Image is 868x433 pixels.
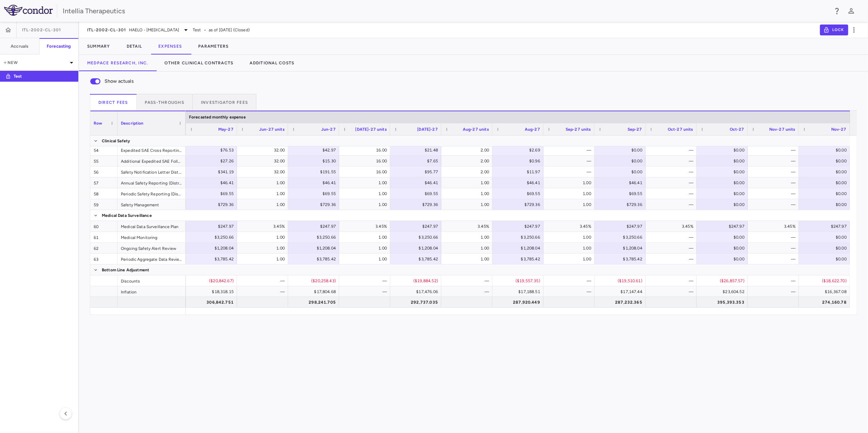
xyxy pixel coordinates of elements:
div: $247.97 [499,221,540,232]
div: $0.00 [601,166,642,177]
div: — [754,286,795,297]
div: — [652,188,693,199]
span: ITL-2002-CL-301 [22,27,61,33]
div: $729.36 [192,199,234,210]
button: Medpace Research, Inc. [79,55,157,71]
div: 2.00 [447,156,489,166]
div: 1.00 [345,177,387,188]
div: $3,785.42 [499,254,540,264]
div: ($26,857.57) [703,275,744,286]
button: Detail [119,38,151,54]
div: — [652,166,693,177]
div: $247.97 [396,221,438,232]
span: Aug-27 units [463,127,489,132]
span: ITL-2002-CL-301 [87,27,126,33]
div: $729.36 [499,199,540,210]
div: 1.00 [447,254,489,264]
div: Safety Management [117,199,186,210]
div: — [754,243,795,254]
div: $247.97 [805,221,847,232]
button: Summary [79,38,119,54]
div: Ongoing Safety Alert Review [117,243,186,253]
div: 32.00 [243,145,285,156]
span: Aug-27 [525,127,540,132]
div: 54 [90,145,117,155]
div: ($19,884.52) [396,275,438,286]
span: Row [94,121,102,126]
div: 3.45% [550,221,591,232]
div: $3,250.66 [396,232,438,243]
button: Lock [820,25,848,35]
div: $247.97 [703,221,744,232]
div: $69.55 [499,188,540,199]
span: [DATE]-27 units [356,127,387,132]
span: Bottom Line Adjustment [102,264,149,275]
div: $16,367.08 [805,286,847,297]
div: 1.00 [447,188,489,199]
div: $0.00 [703,243,744,254]
div: 306,842.751 [192,297,234,308]
p: Test [14,73,64,79]
span: Forecasted monthly expense [189,115,246,119]
div: $69.55 [294,188,336,199]
div: Periodic Safety Reporting (Distribution only) [117,188,186,199]
div: $18,318.15 [192,286,234,297]
div: Medical Monitoring [117,232,186,242]
div: 16.00 [345,145,387,156]
div: — [754,232,795,243]
div: ($19,510.61) [601,275,642,286]
div: — [345,275,387,286]
div: $0.00 [805,145,847,156]
div: Intellia Therapeutics [63,6,828,16]
div: 60 [90,221,117,231]
div: Expedited SAE Cross Reporting (Applies to Expedited SAEs occurring in other protocols. Assumes on... [117,145,186,155]
div: Inflation [117,286,186,297]
button: Expenses [150,38,190,54]
div: Annual Safety Reporting (Distribution only) [117,177,186,188]
div: $95.77 [396,166,438,177]
div: $1,208.04 [601,243,642,254]
div: 1.00 [345,243,387,254]
div: $0.00 [703,188,744,199]
span: Jun-27 units [259,127,285,132]
div: 2.00 [447,145,489,156]
div: $0.00 [703,199,744,210]
div: $0.00 [601,156,642,166]
div: — [652,232,693,243]
div: 1.00 [550,243,591,254]
div: 1.00 [550,188,591,199]
span: Test [193,27,201,33]
span: Nov-27 units [769,127,795,132]
div: 287,920.449 [499,297,540,308]
div: — [754,199,795,210]
div: $1,208.04 [294,243,336,254]
div: — [652,275,693,286]
div: 62 [90,243,117,253]
div: — [754,166,795,177]
div: $191.55 [294,166,336,177]
div: $11.97 [499,166,540,177]
span: Description [121,121,144,126]
div: $23,604.52 [703,286,744,297]
div: $0.00 [601,145,642,156]
div: $76.53 [192,145,234,156]
div: ($19,557.35) [499,275,540,286]
span: Sep-27 units [566,127,591,132]
div: $69.55 [192,188,234,199]
div: 298,241.705 [294,297,336,308]
div: $46.41 [499,177,540,188]
div: $0.00 [703,166,744,177]
div: 1.00 [243,199,285,210]
div: $3,250.66 [294,232,336,243]
div: — [550,145,591,156]
div: $0.00 [805,232,847,243]
div: 32.00 [243,166,285,177]
span: [DATE]-27 [417,127,438,132]
div: — [652,286,693,297]
div: — [652,254,693,264]
div: — [652,177,693,188]
div: 1.00 [345,254,387,264]
div: 3.45% [243,221,285,232]
div: Safety Notification Letter Distribution [117,166,186,177]
div: $3,250.66 [601,232,642,243]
